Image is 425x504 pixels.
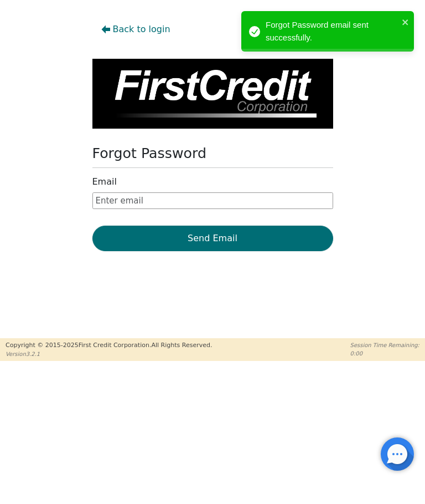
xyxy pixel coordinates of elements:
[350,341,419,349] p: Session Time Remaining:
[151,342,212,349] span: All Rights Reserved.
[92,176,117,187] h4: Email
[92,192,333,209] input: Enter email
[350,349,419,358] p: 0:00
[6,350,212,358] p: Version 3.2.1
[266,19,398,44] div: Forgot Password email sent successfully.
[113,23,170,36] span: Back to login
[92,59,333,129] img: logo-CMu_cnol.png
[402,16,410,28] button: close
[92,145,333,162] h1: Forgot Password
[92,17,179,42] button: Back to login
[6,341,212,350] p: Copyright © 2015- 2025 First Credit Corporation.
[92,226,333,251] button: Send Email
